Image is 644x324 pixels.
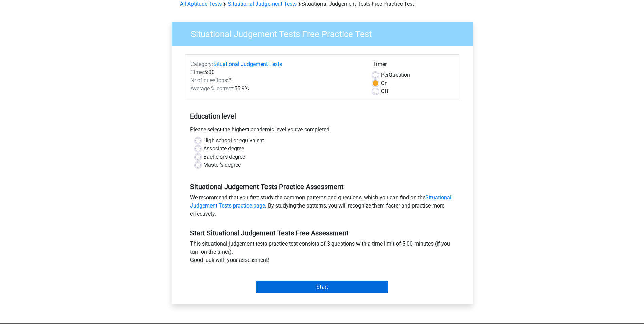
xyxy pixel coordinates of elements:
h5: Situational Judgement Tests Practice Assessment [190,183,454,191]
input: Start [256,281,388,293]
div: 5:00 [185,68,368,76]
div: We recommend that you first study the common patterns and questions, which you can find on the . ... [185,194,459,221]
label: Master's degree [203,161,241,169]
span: Per [381,72,389,78]
div: This situational judgement tests practice test consists of 3 questions with a time limit of 5:00 ... [185,240,459,267]
span: Category: [190,61,213,67]
label: Off [381,87,389,95]
label: Bachelor's degree [203,153,245,161]
span: Average % correct: [190,85,234,92]
h5: Start Situational Judgement Tests Free Assessment [190,229,454,237]
span: Time: [190,69,204,75]
label: Question [381,71,410,79]
label: Associate degree [203,145,244,153]
div: Timer [373,60,454,71]
label: High school or equivalent [203,137,264,145]
a: Situational Judgement Tests [213,61,282,67]
div: Please select the highest academic level you’ve completed. [185,126,459,137]
div: 55.9% [185,85,368,93]
h5: Education level [190,109,454,123]
a: All Aptitude Tests [180,1,222,7]
span: Nr of questions: [190,77,228,84]
div: 3 [185,76,368,85]
a: Situational Judgement Tests [228,1,297,7]
label: On [381,79,388,87]
h3: Situational Judgement Tests Free Practice Test [183,26,467,39]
